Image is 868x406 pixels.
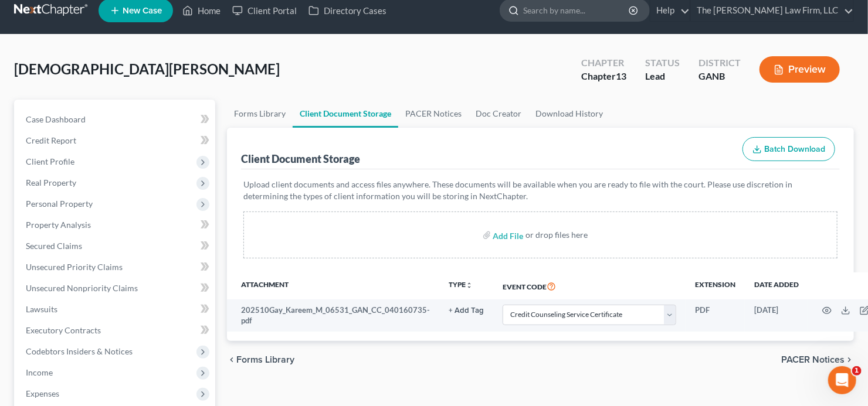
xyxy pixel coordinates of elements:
p: Upload client documents and access files anywhere. These documents will be available when you are... [243,179,838,202]
button: PACER Notices chevron_right [781,355,854,364]
i: chevron_right [845,355,854,364]
span: Real Property [26,178,76,187]
td: [DATE] [745,299,808,332]
button: TYPEunfold_more [449,281,473,289]
span: Secured Claims [26,241,82,251]
span: Personal Property [26,199,93,209]
td: 202510Gay_Kareem_M_06531_GAN_CC_040160735-pdf [227,299,439,332]
span: Property Analysis [26,220,91,230]
span: Executory Contracts [26,325,101,335]
button: Batch Download [742,137,835,162]
iframe: Intercom live chat [828,366,856,394]
span: PACER Notices [781,355,845,364]
div: Status [645,56,680,70]
button: chevron_left Forms Library [227,355,294,364]
a: Download History [528,100,610,128]
i: unfold_more [466,282,473,289]
button: Preview [759,56,840,83]
span: Unsecured Nonpriority Claims [26,283,138,293]
a: Lawsuits [16,299,215,320]
a: Unsecured Priority Claims [16,257,215,278]
span: Batch Download [764,144,825,154]
a: Credit Report [16,130,215,151]
div: or drop files here [526,229,588,241]
a: Property Analysis [16,214,215,236]
th: Attachment [227,272,439,299]
span: New Case [123,6,162,15]
th: Extension [686,272,745,299]
div: District [699,56,741,70]
span: Unsecured Priority Claims [26,262,123,272]
th: Event Code [493,272,686,299]
td: PDF [686,299,745,332]
a: Executory Contracts [16,320,215,341]
div: Lead [645,70,680,83]
a: + Add Tag [449,305,484,316]
span: Client Profile [26,156,74,166]
a: Client Document Storage [293,100,398,128]
button: + Add Tag [449,307,484,315]
a: Doc Creator [469,100,528,128]
div: GANB [699,70,741,83]
span: Credit Report [26,135,76,145]
span: Income [26,367,53,377]
span: 1 [852,366,862,376]
span: Expenses [26,388,59,398]
th: Date added [745,272,808,299]
span: Codebtors Insiders & Notices [26,346,133,356]
a: Forms Library [227,100,293,128]
a: Secured Claims [16,236,215,257]
span: Case Dashboard [26,114,86,124]
i: chevron_left [227,355,236,364]
a: Case Dashboard [16,109,215,130]
span: 13 [616,70,626,81]
div: Client Document Storage [241,152,360,166]
a: PACER Notices [398,100,469,128]
div: Chapter [581,70,626,83]
span: Forms Library [236,355,294,364]
span: Lawsuits [26,304,57,314]
div: Chapter [581,56,626,70]
span: [DEMOGRAPHIC_DATA][PERSON_NAME] [14,60,280,77]
a: Unsecured Nonpriority Claims [16,278,215,299]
